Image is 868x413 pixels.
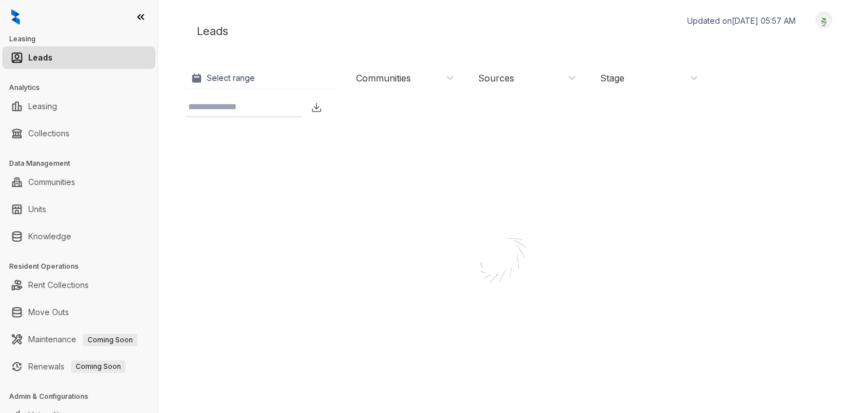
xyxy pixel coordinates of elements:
[2,95,155,118] li: Leasing
[207,72,255,84] p: Select range
[71,360,125,373] span: Coming Soon
[11,9,20,25] img: logo
[28,301,69,324] a: Move Outs
[311,102,322,113] img: Download
[2,122,155,145] li: Collections
[2,355,155,378] li: Renewals
[28,225,71,248] a: Knowledge
[28,274,89,296] a: Rent Collections
[185,11,841,51] div: Leads
[9,83,158,93] h3: Analytics
[2,46,155,69] li: Leads
[289,102,299,112] img: SearchIcon
[2,198,155,221] li: Units
[9,34,158,44] h3: Leasing
[687,15,796,27] p: Updated on [DATE] 05:57 AM
[2,274,155,296] li: Rent Collections
[28,95,57,118] a: Leasing
[83,334,137,346] span: Coming Soon
[28,198,46,221] a: Units
[28,171,75,193] a: Communities
[2,301,155,324] li: Move Outs
[356,72,411,84] div: Communities
[493,326,533,338] div: Loading...
[185,68,338,88] button: Select range
[9,158,158,169] h3: Data Management
[457,213,570,326] img: Loader
[600,72,624,84] div: Stage
[9,392,158,402] h3: Admin & Configurations
[816,14,832,26] img: UserAvatar
[28,46,53,69] a: Leads
[28,355,125,378] a: RenewalsComing Soon
[478,72,514,84] div: Sources
[9,261,158,272] h3: Resident Operations
[2,171,155,193] li: Communities
[2,225,155,248] li: Knowledge
[2,328,155,351] li: Maintenance
[28,122,70,145] a: Collections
